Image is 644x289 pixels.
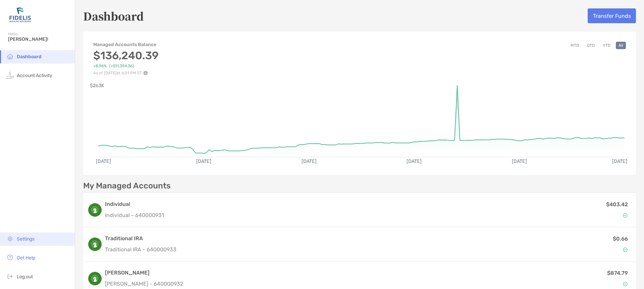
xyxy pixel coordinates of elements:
img: Performance Info [143,71,148,75]
p: $0.66 [613,234,628,243]
text: [DATE] [612,158,627,164]
span: +8.96% [93,64,107,69]
img: Zoe Logo [8,3,32,27]
button: MTD [568,42,582,49]
img: logo account [88,203,102,217]
button: YTD [600,42,613,49]
span: Get Help [17,255,35,261]
text: [DATE] [196,158,211,164]
text: [DATE] [302,158,317,164]
img: logo account [88,272,102,285]
p: Individual - 640000931 [105,211,164,219]
img: settings icon [6,234,14,243]
p: $874.79 [607,269,628,277]
img: Account Status icon [623,247,628,252]
button: QTD [584,42,597,49]
text: [DATE] [407,158,422,164]
span: Dashboard [17,54,42,60]
p: My Managed Accounts [83,182,171,190]
img: Account Status icon [623,282,628,286]
img: activity icon [6,71,14,79]
img: logo account [88,238,102,251]
text: [DATE] [96,158,111,164]
h3: $136,240.39 [93,49,159,62]
p: Traditional IRA - 640000933 [105,245,176,254]
span: Account Activity [17,73,52,78]
span: ( +$11,394.36 ) [109,64,134,69]
button: All [616,42,626,49]
p: As of [DATE] at 6:01 PM ET [93,71,159,75]
h3: [PERSON_NAME] [105,269,183,277]
text: [DATE] [512,158,527,164]
span: Settings [17,236,35,242]
text: $263K [90,83,104,88]
span: Log out [17,274,33,280]
button: Transfer Funds [588,8,636,23]
p: $403.42 [606,200,628,209]
img: Account Status icon [623,213,628,218]
img: get-help icon [6,253,14,261]
h4: Managed Accounts Balance [93,42,159,47]
img: logout icon [6,272,14,280]
p: [PERSON_NAME] - 640000932 [105,280,183,288]
h5: Dashboard [83,8,144,24]
span: [PERSON_NAME]! [8,36,71,42]
h3: Traditional IRA [105,234,176,243]
img: household icon [6,52,14,60]
h3: Individual [105,200,164,208]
